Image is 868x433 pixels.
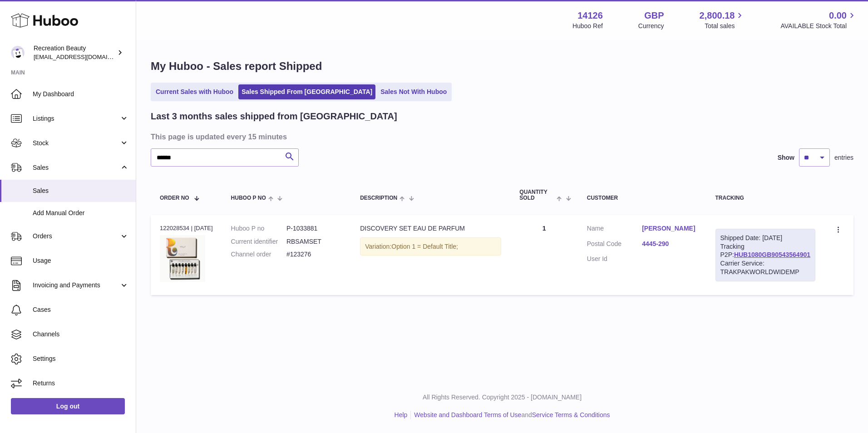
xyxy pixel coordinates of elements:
[231,237,286,246] dt: Current identifier
[231,224,286,233] dt: Huboo P no
[143,393,861,402] p: All Rights Reserved. Copyright 2025 - [DOMAIN_NAME]
[160,235,205,282] img: ANWD_12ML.jpg
[510,215,577,295] td: 1
[238,84,375,99] a: Sales Shipped From [GEOGRAPHIC_DATA]
[11,46,25,59] img: customercare@recreationbeauty.com
[587,255,642,263] dt: User Id
[715,229,815,281] div: Tracking P2P:
[360,195,397,201] span: Description
[720,259,810,276] div: Carrier Service: TRAKPAKWORLDWIDEMP
[411,411,610,419] li: and
[286,224,342,233] dd: P-1033881
[705,22,745,30] span: Total sales
[642,240,697,248] a: 4445-290
[151,59,853,74] h1: My Huboo - Sales report Shipped
[700,10,735,22] span: 2,800.18
[780,22,857,30] span: AVAILABLE Stock Total
[33,379,129,388] span: Returns
[33,232,119,241] span: Orders
[151,110,397,123] h2: Last 3 months sales shipped from [GEOGRAPHIC_DATA]
[33,256,129,265] span: Usage
[33,90,129,98] span: My Dashboard
[360,224,501,233] div: DISCOVERY SET EAU DE PARFUM
[160,195,189,201] span: Order No
[587,240,642,251] dt: Postal Code
[414,411,521,418] a: Website and Dashboard Terms of Use
[391,243,458,250] span: Option 1 = Default Title;
[33,330,129,339] span: Channels
[734,251,810,258] a: HUB1080GB90543564901
[160,224,213,232] div: 122028534 | [DATE]
[33,209,129,217] span: Add Manual Order
[577,10,603,22] strong: 14126
[834,153,853,162] span: entries
[720,234,810,242] div: Shipped Date: [DATE]
[153,84,237,99] a: Current Sales with Huboo
[587,195,697,201] div: Customer
[532,411,610,418] a: Service Terms & Conditions
[715,195,815,201] div: Tracking
[33,187,129,195] span: Sales
[572,22,603,30] div: Huboo Ref
[778,153,794,162] label: Show
[360,237,501,256] div: Variation:
[395,411,408,418] a: Help
[644,10,664,22] strong: GBP
[33,281,119,290] span: Invoicing and Payments
[33,139,119,148] span: Stock
[34,44,115,61] div: Recreation Beauty
[231,195,266,201] span: Huboo P no
[231,250,286,259] dt: Channel order
[11,398,125,414] a: Log out
[642,224,697,233] a: [PERSON_NAME]
[151,132,851,142] h3: This page is updated every 15 minutes
[33,354,129,363] span: Settings
[33,305,129,314] span: Cases
[587,224,642,235] dt: Name
[638,22,664,30] div: Currency
[829,10,847,22] span: 0.00
[33,163,119,172] span: Sales
[377,84,450,99] a: Sales Not With Huboo
[700,10,745,30] a: 2,800.18 Total sales
[34,53,133,60] span: [EMAIL_ADDRESS][DOMAIN_NAME]
[286,237,342,246] dd: RBSAMSET
[780,10,857,30] a: 0.00 AVAILABLE Stock Total
[33,114,119,123] span: Listings
[286,250,342,259] dd: #123276
[519,189,554,201] span: Quantity Sold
